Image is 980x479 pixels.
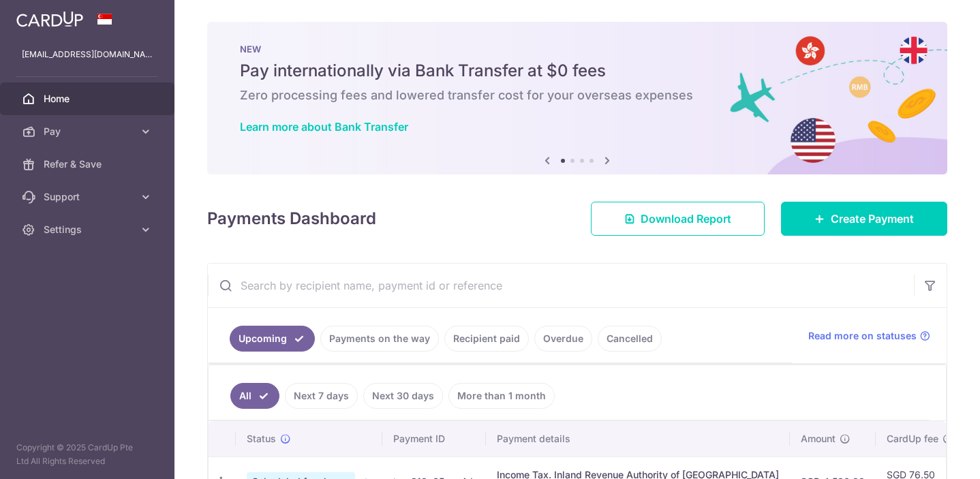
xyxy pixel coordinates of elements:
a: Next 30 days [363,383,443,409]
a: Create Payment [781,202,947,236]
p: NEW [240,44,915,55]
h6: Zero processing fees and lowered transfer cost for your overseas expenses [240,87,915,104]
span: Pay [44,125,134,138]
a: Overdue [534,326,592,352]
a: Learn more about Bank Transfer [240,120,408,134]
h5: Pay internationally via Bank Transfer at $0 fees [240,60,915,82]
input: Search by recipient name, payment id or reference [208,264,914,307]
th: Payment ID [382,421,486,457]
span: Home [44,92,134,106]
span: Support [44,190,134,204]
a: Recipient paid [444,326,529,352]
a: Read more on statuses [808,329,930,343]
a: Upcoming [230,326,315,352]
span: Read more on statuses [808,329,917,343]
th: Payment details [486,421,790,457]
a: Download Report [591,202,765,236]
span: Settings [44,223,134,236]
span: Create Payment [831,211,914,227]
a: Payments on the way [320,326,439,352]
span: Amount [801,432,836,446]
a: Next 7 days [285,383,358,409]
h4: Payments Dashboard [207,206,376,231]
img: Bank transfer banner [207,22,947,174]
a: All [230,383,279,409]
img: CardUp [16,11,83,27]
span: CardUp fee [887,432,938,446]
span: Refer & Save [44,157,134,171]
span: Status [247,432,276,446]
span: Download Report [641,211,731,227]
a: More than 1 month [448,383,555,409]
a: Cancelled [598,326,662,352]
p: [EMAIL_ADDRESS][DOMAIN_NAME] [22,48,153,61]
